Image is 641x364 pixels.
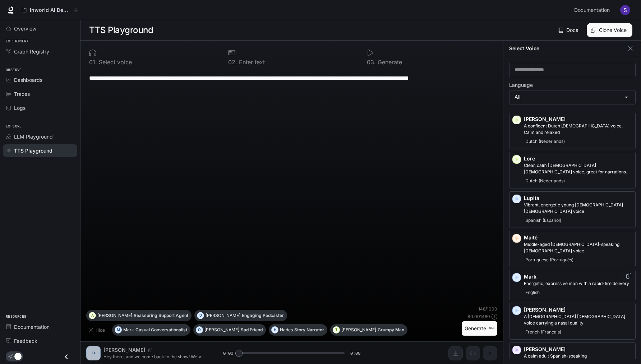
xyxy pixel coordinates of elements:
[14,352,22,360] span: Dark mode toggle
[587,23,632,37] button: Clone Voice
[89,310,96,321] div: A
[97,313,132,318] p: [PERSON_NAME]
[19,3,81,17] button: All workspaces
[14,133,53,140] span: LLM Playground
[478,306,497,312] p: 148 / 1000
[14,323,50,331] span: Documentation
[524,256,575,264] span: Portuguese (Português)
[30,7,70,13] p: Inworld AI Demos
[524,328,563,336] span: French (Français)
[341,328,376,332] p: [PERSON_NAME]
[112,324,190,336] button: MMarkCasual Conversationalist
[524,280,632,287] p: Energetic, expressive man with a rapid-fire delivery
[524,116,632,123] p: [PERSON_NAME]
[228,59,237,65] p: 0 2 .
[524,216,563,225] span: Spanish (Español)
[206,313,240,318] p: [PERSON_NAME]
[620,5,630,15] img: User avatar
[367,59,376,65] p: 0 3 .
[378,328,404,332] p: Grumpy Man
[3,88,77,100] a: Traces
[524,346,632,353] p: [PERSON_NAME]
[14,90,30,98] span: Traces
[193,324,266,336] button: O[PERSON_NAME]Sad Friend
[280,328,293,332] p: Hades
[557,23,581,37] a: Docs
[3,74,77,86] a: Dashboards
[86,310,192,321] button: A[PERSON_NAME]Reassuring Support Agent
[524,288,541,297] span: English
[3,102,77,114] a: Logs
[509,83,533,88] p: Language
[272,324,278,336] div: H
[14,48,49,55] span: Graph Registry
[237,59,265,65] p: Enter text
[467,313,490,319] p: $ 0.001480
[14,76,42,84] span: Dashboards
[134,313,188,318] p: Reassuring Support Agent
[269,324,327,336] button: HHadesStory Narrator
[89,23,153,37] h1: TTS Playground
[14,25,36,32] span: Overview
[524,202,632,215] p: Vibrant, energetic young Spanish-speaking female voice
[197,310,204,321] div: D
[524,234,632,241] p: Maitê
[333,324,340,336] div: T
[14,337,37,345] span: Feedback
[625,273,632,279] button: Copy Voice ID
[3,22,77,35] a: Overview
[196,324,203,336] div: O
[135,328,187,332] p: Casual Conversationalist
[524,195,632,202] p: Lupita
[524,306,632,313] p: [PERSON_NAME]
[14,104,26,112] span: Logs
[524,123,632,136] p: A confident Dutch male voice. Calm and relaxed
[3,321,77,333] a: Documentation
[86,324,109,336] button: Hide
[3,144,77,157] a: TTS Playground
[524,241,632,254] p: Middle-aged Portuguese-speaking female voice
[489,326,494,331] p: ⌘⏎
[524,273,632,280] p: Mark
[524,313,632,326] p: A French male voice carrying a nasal quality
[241,328,263,332] p: Sad Friend
[330,324,407,336] button: T[PERSON_NAME]Grumpy Man
[462,321,497,336] button: Generate⌘⏎
[89,59,97,65] p: 0 1 .
[194,310,287,321] button: D[PERSON_NAME]Engaging Podcaster
[58,349,74,364] button: Close drawer
[618,3,632,17] button: User avatar
[14,147,52,154] span: TTS Playground
[97,59,132,65] p: Select voice
[524,155,632,162] p: Lore
[294,328,324,332] p: Story Narrator
[524,177,566,185] span: Dutch (Nederlands)
[3,45,77,58] a: Graph Registry
[524,162,632,175] p: Clear, calm Dutch female voice, great for narrations and professional use cases
[204,328,239,332] p: [PERSON_NAME]
[3,130,77,143] a: LLM Playground
[115,324,121,336] div: M
[123,328,134,332] p: Mark
[574,6,610,15] span: Documentation
[524,137,566,146] span: Dutch (Nederlands)
[242,313,284,318] p: Engaging Podcaster
[571,3,615,17] a: Documentation
[3,335,77,347] a: Feedback
[509,90,635,104] div: All
[376,59,402,65] p: Generate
